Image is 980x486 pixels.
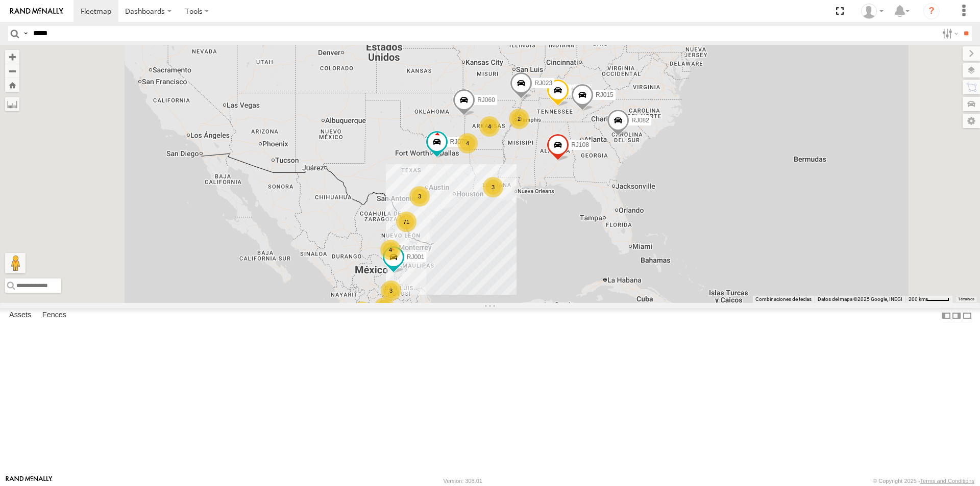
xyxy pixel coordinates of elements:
[10,8,63,15] img: rand-logo.svg
[909,296,926,302] span: 200 km
[534,80,552,87] span: RJ023
[755,296,812,303] button: Combinaciones de teclas
[905,296,952,303] button: Escala del mapa: 200 km por 42 píxeles
[21,26,30,41] label: Search Query
[963,114,980,128] label: Map Settings
[818,296,902,302] span: Datos del mapa ©2025 Google, INEGI
[4,309,36,323] label: Assets
[444,478,482,484] div: Version: 308.01
[596,91,614,98] span: RJ015
[409,186,430,207] div: 3
[381,280,401,301] div: 3
[380,240,401,260] div: 4
[923,3,940,19] i: ?
[631,117,649,124] span: RJ082
[920,478,974,484] a: Terms and Conditions
[450,138,468,145] span: RJ070
[5,78,19,92] button: Zoom Home
[5,50,19,64] button: Zoom in
[509,109,529,129] div: 2
[571,141,589,148] span: RJ108
[37,309,71,323] label: Fences
[958,297,974,301] a: Términos (se abre en una nueva pestaña)
[5,97,19,111] label: Measure
[457,133,478,154] div: 4
[962,308,972,323] label: Hide Summary Table
[938,26,960,41] label: Search Filter Options
[407,253,425,261] span: RJ001
[941,308,951,323] label: Dock Summary Table to the Left
[951,308,962,323] label: Dock Summary Table to the Right
[374,297,395,318] div: 4
[873,478,974,484] div: © Copyright 2025 -
[396,212,416,232] div: 71
[857,4,887,19] div: Jose Anaya
[5,64,19,78] button: Zoom out
[6,476,53,486] a: Visit our Website
[479,116,500,137] div: 4
[5,253,26,273] button: Arrastra al hombrecito al mapa para abrir Street View
[477,96,495,104] span: RJ060
[483,177,503,197] div: 3
[352,301,372,322] div: 2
